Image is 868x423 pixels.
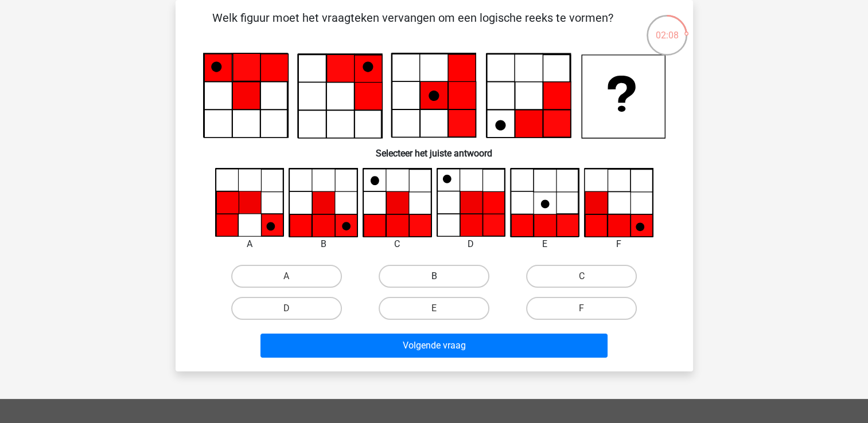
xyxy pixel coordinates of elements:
[526,297,637,320] label: F
[575,237,662,251] div: F
[501,237,588,251] div: E
[354,237,441,251] div: C
[280,237,367,251] div: B
[428,237,515,251] div: D
[231,297,342,320] label: D
[207,237,293,251] div: A
[231,265,342,288] label: A
[379,297,489,320] label: E
[260,334,608,358] button: Volgende vraag
[526,265,637,288] label: C
[379,265,489,288] label: B
[645,14,688,42] div: 02:08
[194,139,675,159] h6: Selecteer het juiste antwoord
[194,9,632,44] p: Welk figuur moet het vraagteken vervangen om een logische reeks te vormen?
